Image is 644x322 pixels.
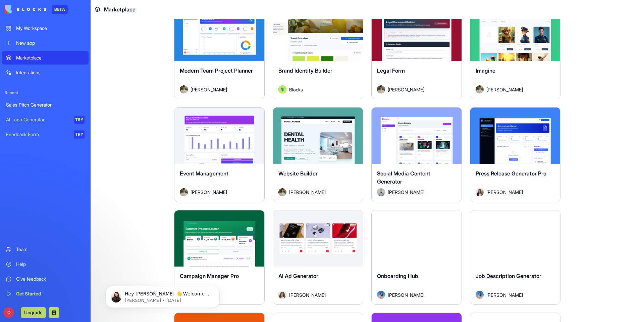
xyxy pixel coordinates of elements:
[278,67,332,74] span: Brand Identity Builder
[2,98,89,112] a: Sales Pitch Generator
[2,257,89,271] a: Help
[377,273,418,279] span: Onboarding Hub
[174,107,265,202] a: Event ManagementAvatar[PERSON_NAME]
[273,210,363,305] a: AI Ad GeneratorAvatar[PERSON_NAME]
[470,5,560,99] a: ImagineAvatar[PERSON_NAME]
[470,107,560,202] a: Press Release Generator ProAvatar[PERSON_NAME]
[16,290,85,297] div: Get Started
[476,170,546,177] span: Press Release Generator Pro
[289,86,303,93] span: Blocks
[371,210,462,305] a: Onboarding HubAvatar[PERSON_NAME]
[16,69,85,76] div: Integrations
[486,189,523,196] span: [PERSON_NAME]
[21,307,46,318] button: Upgrade
[278,170,318,177] span: Website Builder
[273,5,363,99] a: Brand Identity BuilderAvatarBlocks
[180,188,188,196] img: Avatar
[6,116,69,123] div: AI Logo Generator
[191,189,227,196] span: [PERSON_NAME]
[180,170,228,177] span: Event Management
[278,291,286,299] img: Avatar
[377,170,430,185] span: Social Media Content Generator
[377,85,385,93] img: Avatar
[2,36,89,50] a: New app
[476,188,484,196] img: Avatar
[180,67,253,74] span: Modern Team Project Planner
[21,309,46,316] a: Upgrade
[388,86,424,93] span: [PERSON_NAME]
[174,5,265,99] a: Modern Team Project PlannerAvatar[PERSON_NAME]
[486,291,523,298] span: [PERSON_NAME]
[3,307,14,318] span: O
[388,291,424,298] span: [PERSON_NAME]
[289,189,326,196] span: [PERSON_NAME]
[371,5,462,99] a: Legal FormAvatar[PERSON_NAME]
[476,67,495,74] span: Imagine
[16,25,85,32] div: My Workspace
[16,54,85,61] div: Marketplace
[74,130,85,138] div: TRY
[174,210,265,305] a: Campaign Manager ProAvatarBlocks
[388,189,424,196] span: [PERSON_NAME]
[476,85,484,93] img: Avatar
[371,107,462,202] a: Social Media Content GeneratorAvatar[PERSON_NAME]
[180,85,188,93] img: Avatar
[2,272,89,286] a: Give feedback
[2,113,89,126] a: AI Logo GeneratorTRY
[377,188,385,196] img: Avatar
[104,5,136,13] span: Marketplace
[5,5,46,14] img: logo
[278,85,286,93] img: Avatar
[2,90,89,95] span: Recent
[74,116,85,124] div: TRY
[289,291,326,298] span: [PERSON_NAME]
[2,128,89,141] a: Feedback FormTRY
[5,5,68,14] a: BETA
[486,86,523,93] span: [PERSON_NAME]
[191,86,227,93] span: [PERSON_NAME]
[2,22,89,35] a: My Workspace
[476,291,484,299] img: Avatar
[470,210,560,305] a: Job Description GeneratorAvatar[PERSON_NAME]
[377,67,405,74] span: Legal Form
[2,51,89,65] a: Marketplace
[377,291,385,299] img: Avatar
[278,188,286,196] img: Avatar
[278,273,318,279] span: AI Ad Generator
[6,131,69,138] div: Feedback Form
[273,107,363,202] a: Website BuilderAvatar[PERSON_NAME]
[16,246,85,253] div: Team
[16,261,85,268] div: Help
[476,273,541,279] span: Job Description Generator
[96,272,230,319] iframe: Intercom notifications message
[6,102,85,108] div: Sales Pitch Generator
[52,5,68,14] div: BETA
[2,66,89,79] a: Integrations
[2,287,89,300] a: Get Started
[16,276,85,282] div: Give feedback
[2,243,89,256] a: Team
[16,40,85,46] div: New app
